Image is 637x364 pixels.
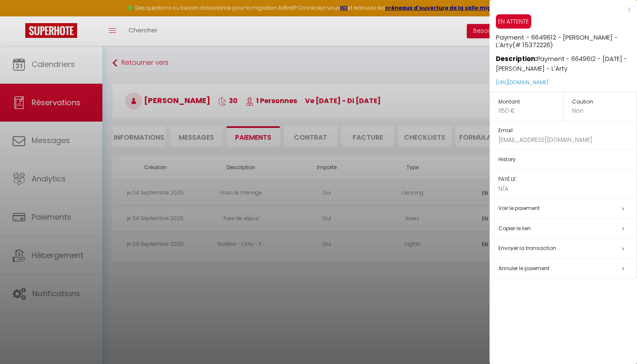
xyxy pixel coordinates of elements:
h5: Payment - 6649612 - [PERSON_NAME] - L'Arty [496,29,637,49]
span: (# 15372226) [512,40,553,49]
a: Voir le paiement [498,205,540,212]
h5: History [498,155,637,165]
p: [EMAIL_ADDRESS][DOMAIN_NAME] [498,136,637,144]
span: Annuler le paiement [498,265,549,272]
span: EN ATTENTE [496,14,531,29]
h5: Email [498,126,637,136]
div: x [490,4,631,14]
button: Ouvrir le widget de chat LiveChat [7,3,32,29]
h5: Montant [498,97,563,107]
p: Non [572,106,637,115]
h5: PAYÉ LE [498,175,637,184]
p: N/A [498,184,637,193]
a: [URL][DOMAIN_NAME] [496,79,548,86]
span: Envoyer la transaction [498,244,556,252]
strong: Description: [496,54,537,63]
h5: Caution [572,97,637,107]
p: 1150 € [498,106,563,115]
p: Payment - 6649612 - [DATE] - [PERSON_NAME] - L'Arty [496,49,637,74]
h5: Copier le lien [498,224,637,234]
